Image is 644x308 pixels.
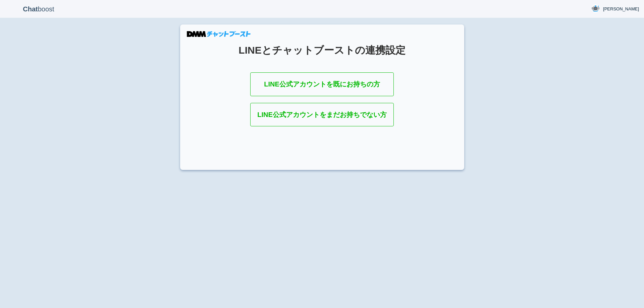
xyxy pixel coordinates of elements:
a: LINE公式アカウントをまだお持ちでない方 [250,103,394,127]
p: boost [5,1,72,17]
a: LINE公式アカウントを既にお持ちの方 [250,72,394,96]
img: DMMチャットブースト [187,31,251,37]
img: User Image [591,4,600,13]
h1: LINEとチャットブーストの連携設定 [197,45,447,56]
span: [PERSON_NAME] [603,6,639,12]
b: Chat [23,5,38,13]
